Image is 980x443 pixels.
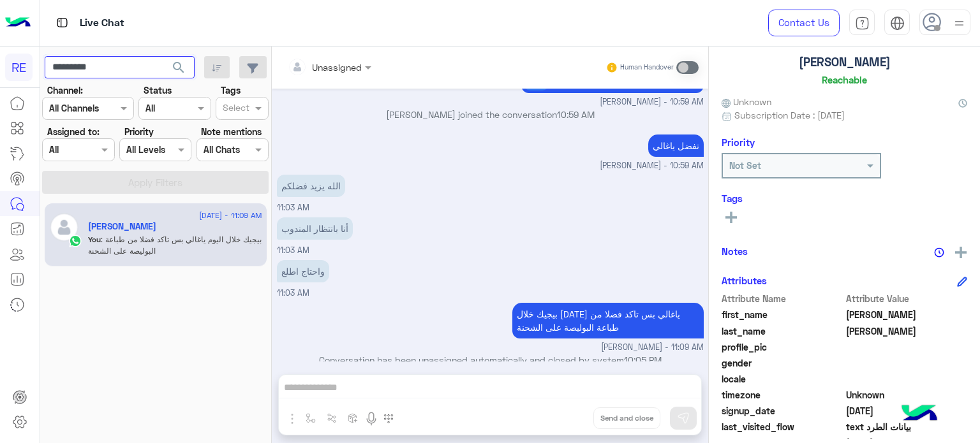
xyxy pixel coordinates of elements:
[849,10,875,36] a: tab
[171,60,186,75] span: search
[80,15,124,32] p: Live Chat
[846,388,968,402] span: Unknown
[846,324,968,338] span: Ali
[557,109,595,120] span: 10:59 AM
[88,221,156,232] h5: Ibrahim Ali
[277,175,345,197] p: 1/9/2025, 11:03 AM
[221,101,249,117] div: Select
[722,356,843,370] span: gender
[47,125,100,138] label: Assigned to:
[846,308,968,321] span: Ibrahim
[620,62,674,73] small: Human Handover
[722,136,755,148] h6: Priority
[47,84,83,97] label: Channel:
[722,324,843,338] span: last_name
[799,55,891,69] h5: [PERSON_NAME]
[512,303,704,338] p: 1/9/2025, 11:09 AM
[593,407,660,429] button: Send and close
[5,10,31,36] img: Logo
[5,54,33,81] div: RE
[897,392,942,437] img: hulul-logo.png
[722,245,748,257] h6: Notes
[88,235,101,244] span: You
[722,340,843,354] span: profile_pic
[722,192,967,204] h6: Tags
[890,16,905,31] img: tab
[722,292,843,305] span: Attribute Name
[955,247,967,258] img: add
[277,217,353,240] p: 1/9/2025, 11:03 AM
[601,342,704,354] span: [PERSON_NAME] - 11:09 AM
[768,10,840,36] a: Contact Us
[846,420,968,433] span: بيانات الطرد text
[734,108,845,122] span: Subscription Date : [DATE]
[846,356,968,370] span: null
[722,372,843,386] span: locale
[124,125,154,138] label: Priority
[722,95,771,108] span: Unknown
[822,74,867,85] h6: Reachable
[600,96,704,108] span: [PERSON_NAME] - 10:59 AM
[42,171,269,194] button: Apply Filters
[722,420,843,433] span: last_visited_flow
[277,288,309,298] span: 11:03 AM
[163,56,195,84] button: search
[277,203,309,212] span: 11:03 AM
[221,84,241,97] label: Tags
[722,388,843,402] span: timezone
[722,308,843,321] span: first_name
[277,353,704,367] p: Conversation has been unassigned automatically and closed by system
[50,213,78,242] img: defaultAdmin.png
[855,16,870,31] img: tab
[277,245,309,255] span: 11:03 AM
[934,247,944,258] img: notes
[846,372,968,386] span: null
[722,275,767,286] h6: Attributes
[846,292,968,305] span: Attribute Value
[846,404,968,418] span: 2025-08-31T16:51:11.344Z
[648,134,704,157] p: 1/9/2025, 10:59 AM
[277,260,329,282] p: 1/9/2025, 11:03 AM
[144,84,172,97] label: Status
[54,15,70,31] img: tab
[88,235,262,256] span: بيجيك خلال اليوم ياغالي بس تاكد فضلا من طباعة البوليصة على الشحنة
[199,210,262,221] span: [DATE] - 11:09 AM
[277,108,704,121] p: [PERSON_NAME] joined the conversation
[600,160,704,172] span: [PERSON_NAME] - 10:59 AM
[69,235,82,247] img: WhatsApp
[201,125,262,138] label: Note mentions
[624,354,662,365] span: 10:05 PM
[951,15,967,31] img: profile
[722,404,843,418] span: signup_date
